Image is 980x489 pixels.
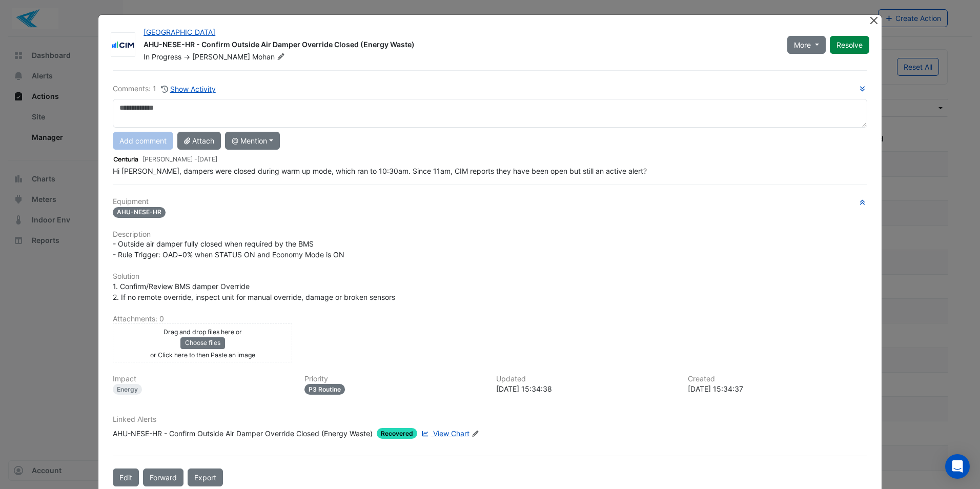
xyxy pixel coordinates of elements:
[113,230,867,239] h6: Description
[113,468,139,486] button: Edit
[113,272,867,281] h6: Solution
[688,383,867,394] div: [DATE] 15:34:37
[496,375,676,383] h6: Updated
[197,155,217,163] span: 2025-08-11 15:34:38
[143,468,183,486] button: Forward
[113,207,166,218] span: AHU-NESE-HR
[160,83,216,95] button: Show Activity
[304,375,484,383] h6: Priority
[113,375,292,383] h6: Impact
[794,39,811,50] span: More
[113,315,867,323] h6: Attachments: 0
[113,83,216,95] div: Comments: 1
[688,375,867,383] h6: Created
[183,52,190,61] span: ->
[225,132,280,150] button: @ Mention
[113,239,344,259] span: - Outside air damper fully closed when required by the BMS - Rule Trigger: OAD=0% when STATUS ON ...
[830,36,869,54] button: Resolve
[142,155,217,164] small: [PERSON_NAME] -
[252,52,287,62] span: Mohan
[177,132,221,150] button: Attach
[113,197,867,206] h6: Equipment
[945,454,970,479] div: Open Intercom Messenger
[188,468,223,486] a: Export
[869,15,880,26] button: Close
[111,40,135,50] img: CIM
[180,337,225,349] button: Choose files
[113,282,395,301] span: 1. Confirm/Review BMS damper Override 2. If no remote override, inspect unit for manual override,...
[150,351,255,359] small: or Click here to then Paste an image
[192,52,250,61] span: [PERSON_NAME]
[419,428,469,439] a: View Chart
[144,28,215,36] a: [GEOGRAPHIC_DATA]
[164,328,242,336] small: Drag and drop files here or
[496,383,676,394] div: [DATE] 15:34:38
[377,428,417,439] span: Recovered
[433,429,469,438] span: View Chart
[472,430,479,438] fa-icon: Edit Linked Alerts
[787,36,826,54] button: More
[113,415,867,424] h6: Linked Alerts
[113,428,373,439] div: AHU-NESE-HR - Confirm Outside Air Damper Override Closed (Energy Waste)
[113,384,142,395] div: Energy
[304,384,345,395] div: P3 Routine
[144,39,775,52] div: AHU-NESE-HR - Confirm Outside Air Damper Override Closed (Energy Waste)
[113,154,138,166] img: Centuria
[144,52,181,61] span: In Progress
[113,167,647,175] span: Hi [PERSON_NAME], dampers were closed during warm up mode, which ran to 10:30am. Since 11am, CIM ...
